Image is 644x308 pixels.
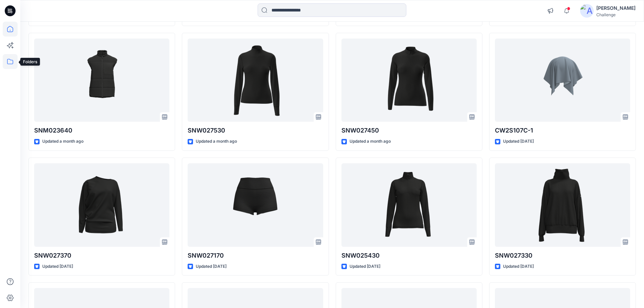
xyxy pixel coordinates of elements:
a: SNW027370 [34,163,169,247]
img: avatar [580,4,594,18]
p: SNW025430 [341,251,477,260]
p: SNM023640 [34,126,169,135]
div: Challenge [596,12,636,17]
p: Updated [DATE] [350,263,380,270]
p: Updated [DATE] [196,263,226,270]
p: SNW027170 [188,251,323,260]
p: Updated [DATE] [42,263,73,270]
p: Updated [DATE] [503,263,534,270]
p: SNW027450 [341,126,477,135]
p: SNW027370 [34,251,169,260]
a: SNM023640 [34,39,169,122]
p: CW2S107C-1 [495,126,630,135]
a: SNW025430 [341,163,477,247]
p: Updated [DATE] [503,138,534,145]
p: SNW027330 [495,251,630,260]
a: CW2S107C-1 [495,39,630,122]
p: Updated a month ago [42,138,84,145]
p: Updated a month ago [196,138,237,145]
div: [PERSON_NAME] [596,4,636,12]
a: SNW027450 [341,39,477,122]
a: SNW027170 [188,163,323,247]
a: SNW027330 [495,163,630,247]
a: SNW027530 [188,39,323,122]
p: SNW027530 [188,126,323,135]
p: Updated a month ago [350,138,391,145]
